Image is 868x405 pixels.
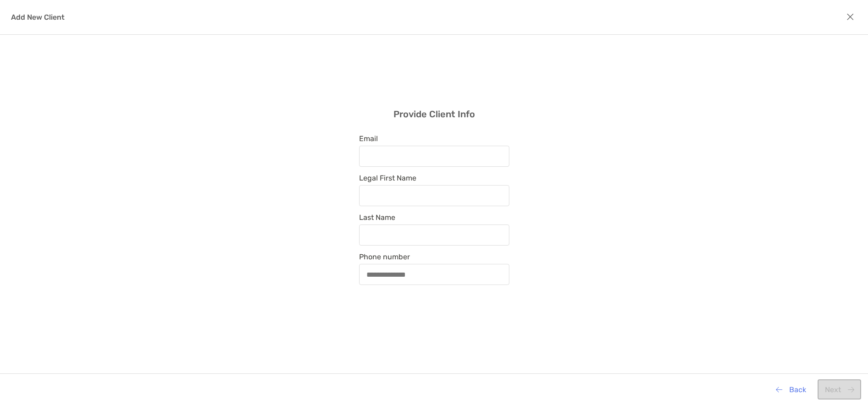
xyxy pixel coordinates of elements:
[359,213,509,222] span: Last Name
[769,379,813,400] button: Back
[360,192,509,200] input: Legal First Name
[360,271,509,279] input: Phone number
[359,174,509,182] span: Legal First Name
[393,109,475,120] h3: Provide Client Info
[11,13,65,22] h4: Add New Client
[359,134,509,143] span: Email
[359,252,509,261] span: Phone number
[360,153,509,160] input: Email
[360,231,509,239] input: Last Name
